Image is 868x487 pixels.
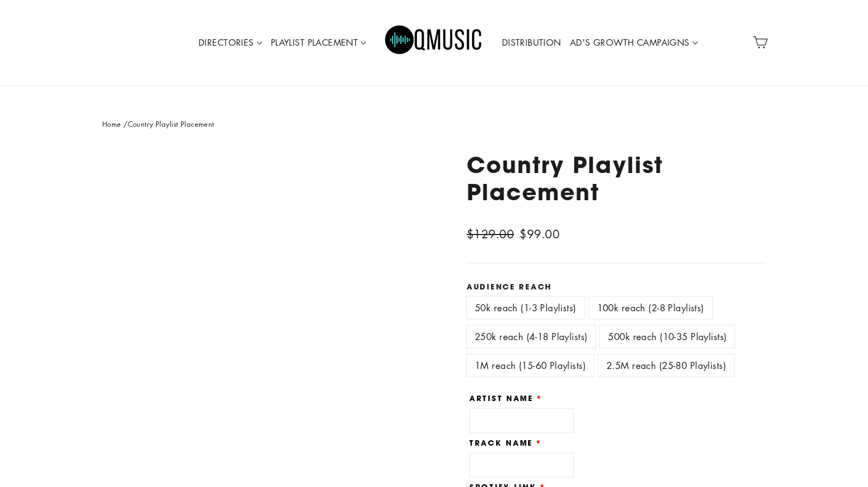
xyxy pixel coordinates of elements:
span: / [123,119,127,129]
div: Primary [160,11,708,75]
a: AD'S GROWTH CAMPAIGNS [566,30,702,56]
label: 1M reach (15-60 Playlists) [467,354,594,377]
span: $129.00 [467,226,514,242]
label: 2.5M reach (25-80 Playlists) [598,354,734,377]
a: DIRECTORIES [194,30,266,56]
label: 250k reach (4-18 Playlists) [467,325,596,348]
nav: breadcrumbs [102,119,766,130]
a: DISTRIBUTION [498,30,566,56]
label: Audience Reach [467,282,766,291]
img: Q Music Promotions [385,18,483,67]
label: 500k reach (10-35 Playlists) [600,325,735,348]
h1: Country Playlist Placement [467,151,766,205]
label: 50k reach (1-3 Playlists) [467,297,585,319]
a: PLAYLIST PLACEMENT [266,30,371,56]
span: $99.00 [519,226,560,242]
a: Home [102,119,121,129]
label: Track Name [469,439,542,447]
label: 100k reach (2-8 Playlists) [589,297,712,319]
label: Artist Name [469,394,543,403]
